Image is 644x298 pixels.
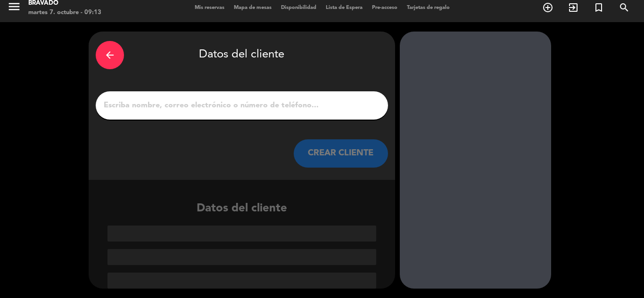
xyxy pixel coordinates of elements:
span: Lista de Espera [321,5,367,10]
span: Tarjetas de regalo [402,5,454,10]
div: Datos del cliente [96,39,388,72]
span: Mis reservas [190,5,229,10]
span: Pre-acceso [367,5,402,10]
i: turned_in_not [593,2,604,13]
span: Disponibilidad [276,5,321,10]
input: Escriba nombre, correo electrónico o número de teléfono... [103,99,381,112]
div: Datos del cliente [89,200,395,289]
span: Mapa de mesas [229,5,276,10]
i: add_circle_outline [542,2,553,13]
i: arrow_back [104,49,116,61]
button: CREAR CLIENTE [294,139,388,168]
i: exit_to_app [568,2,579,13]
div: martes 7. octubre - 09:13 [28,8,101,17]
i: search [619,2,630,13]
